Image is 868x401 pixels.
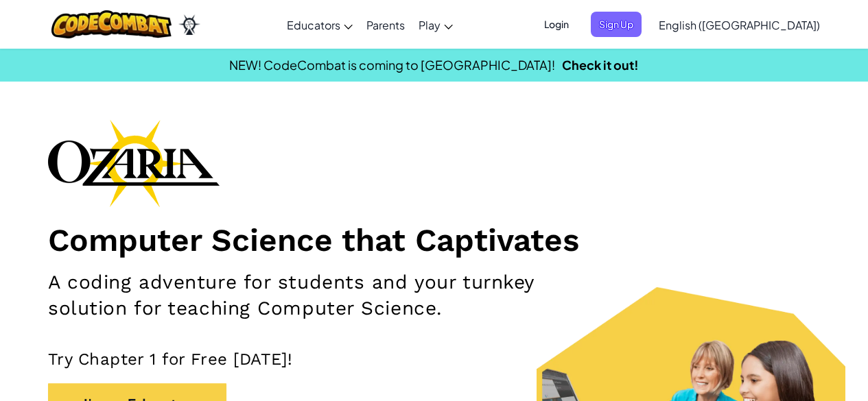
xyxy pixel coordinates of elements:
[178,14,200,35] img: Ozaria
[360,6,412,43] a: Parents
[48,269,565,321] h2: A coding adventure for students and your turnkey solution for teaching Computer Science.
[659,18,820,32] span: English ([GEOGRAPHIC_DATA])
[536,12,577,37] button: Login
[48,349,820,369] p: Try Chapter 1 for Free [DATE]!
[287,18,340,32] span: Educators
[229,57,555,73] span: NEW! CodeCombat is coming to [GEOGRAPHIC_DATA]!
[562,57,639,73] a: Check it out!
[48,221,820,259] h1: Computer Science that Captivates
[280,6,360,43] a: Educators
[48,119,220,207] img: Ozaria branding logo
[412,6,460,43] a: Play
[652,6,827,43] a: English ([GEOGRAPHIC_DATA])
[419,18,441,32] span: Play
[591,12,642,37] button: Sign Up
[51,10,172,38] img: CodeCombat logo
